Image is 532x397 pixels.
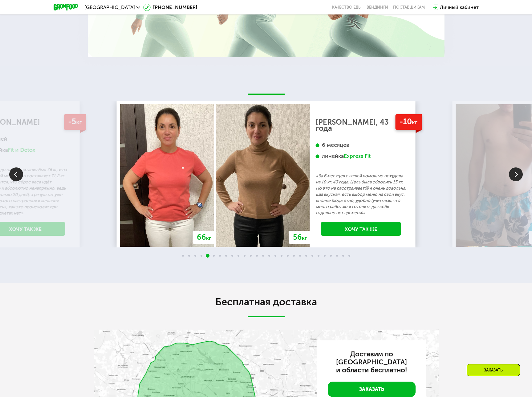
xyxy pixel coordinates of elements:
img: Slide right [509,167,523,181]
div: Личный кабинет [440,4,479,11]
span: кг [76,119,82,126]
div: Fit и Detox [8,146,35,154]
div: линейка [316,153,406,160]
span: кг [412,119,417,126]
div: -10 [395,114,422,130]
div: [PERSON_NAME], 43 года [316,119,406,131]
h3: Доставим по [GEOGRAPHIC_DATA] и области бесплатно! [328,350,416,374]
a: Хочу так же [321,222,401,236]
a: Заказать [328,382,416,397]
span: кг [206,235,211,241]
h2: Бесплатная доставка [94,296,439,308]
div: Заказать [467,364,520,376]
div: поставщикам [393,5,425,10]
div: 6 месяцев [316,142,406,149]
span: [GEOGRAPHIC_DATA] [84,5,135,10]
a: Качество еды [332,5,362,10]
p: «За 6 месяцев с вашей помощью похудела на 10 кг. 43 года. Цель была сбросить 15 кг. Но это не рас... [316,173,406,216]
div: 66 [193,231,215,244]
a: [PHONE_NUMBER] [143,4,197,11]
a: Вендинги [367,5,388,10]
div: -5 [64,114,86,130]
img: Slide left [9,167,23,181]
div: Express Fit [344,153,371,160]
span: кг [302,235,307,241]
div: 56 [289,231,311,244]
